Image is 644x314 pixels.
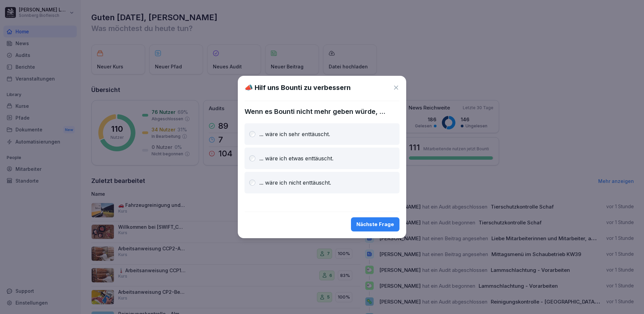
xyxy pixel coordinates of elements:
[356,221,394,228] div: Nächste Frage
[259,130,330,138] p: ... wäre ich sehr enttäuscht.
[259,179,331,187] p: ... wäre ich nicht enttäuscht.
[259,154,333,162] p: ... wäre ich etwas enttäuscht.
[245,83,351,93] h1: 📣 Hilf uns Bounti zu verbessern
[351,217,399,231] button: Nächste Frage
[245,106,399,117] p: Wenn es Bounti nicht mehr geben würde, ...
